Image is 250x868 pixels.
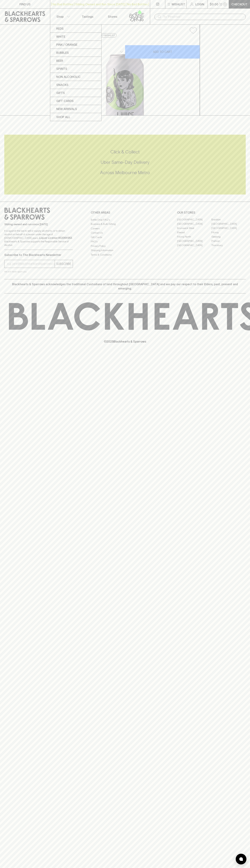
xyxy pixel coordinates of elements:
[50,57,101,65] a: Beer
[50,73,101,81] a: Non Alcoholic
[56,67,67,71] p: Spirits
[56,91,65,95] p: Gifts
[56,34,65,39] p: White
[50,113,101,121] a: SHOP ALL
[50,89,101,97] a: Gifts
[56,107,77,111] p: New Arrivals
[50,81,101,89] a: Snacks
[56,51,69,55] p: Bubbles
[50,65,101,73] a: Spirits
[56,59,63,63] p: Beer
[239,857,243,861] img: bubble-icon
[50,97,101,105] a: Gift Cards
[50,41,101,49] a: Pink / Orange
[56,26,64,31] p: Reds
[50,33,101,41] a: White
[50,49,101,57] a: Bubbles
[56,75,81,79] p: Non Alcoholic
[50,105,101,113] a: New Arrivals
[50,25,101,33] a: Reds
[56,83,68,87] p: Snacks
[56,99,74,103] p: Gift Cards
[56,43,77,47] p: Pink / Orange
[56,115,70,119] p: SHOP ALL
